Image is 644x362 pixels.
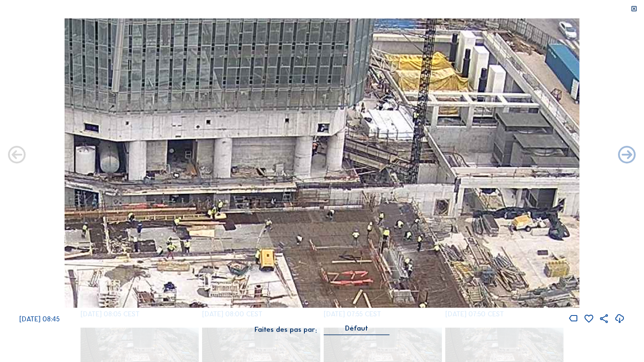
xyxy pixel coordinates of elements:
[254,326,317,333] div: Faites des pas par:
[345,324,368,332] div: Défaut
[19,314,60,323] span: [DATE] 08:45
[6,145,28,166] i: Forward
[324,324,390,334] div: Défaut
[65,18,580,308] img: Image
[616,145,638,166] i: Back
